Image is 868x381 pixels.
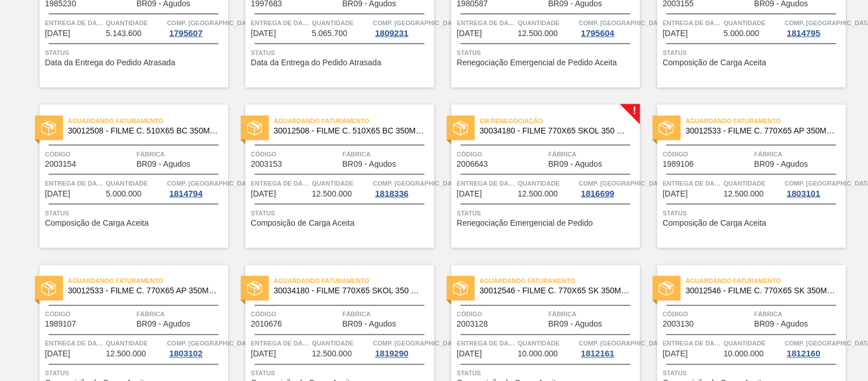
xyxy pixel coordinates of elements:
[167,180,256,187] font: Comp. [GEOGRAPHIC_DATA]
[251,49,275,56] font: Status
[45,190,70,198] span: 12/09/2025
[375,188,409,198] font: 1818336
[137,148,225,160] span: Fábrica
[251,218,355,227] font: Composição de Carga Aceita
[251,190,276,198] span: 12/09/2025
[581,188,615,198] font: 1816699
[457,17,516,29] span: Entrega de dados
[45,29,70,38] span: 02/09/2025
[686,276,846,287] span: Aguardando Faturamento
[251,178,310,189] span: Entrega de dados
[343,320,397,329] font: BR09 - Agudos
[663,58,767,67] span: Composição de Carga Aceita
[106,178,164,189] span: Quantidade
[480,117,544,124] font: Em renegociação
[686,115,846,127] span: Aguardando Faturamento
[45,189,70,198] font: [DATE]
[663,349,688,359] font: [DATE]
[251,309,340,320] span: Código
[659,121,674,136] img: status
[663,160,695,168] span: 1989106
[663,29,688,38] font: [DATE]
[480,276,640,287] span: Aguardando Faturamento
[724,29,759,38] span: 5.000.000
[68,127,219,135] span: 30012508 - FILME C. 510X65 BC 350ML MP C18 429
[453,121,468,136] img: status
[724,180,766,187] font: Quantidade
[579,180,668,187] font: Comp. [GEOGRAPHIC_DATA]
[755,320,808,329] font: BR09 - Agudos
[518,17,576,29] span: Quantidade
[251,180,317,187] font: Entrega de dados
[45,47,225,58] span: Status
[251,338,310,349] span: Entrega de dados
[106,180,148,187] font: Quantidade
[518,178,576,189] span: Quantidade
[68,117,164,124] font: Aguardando Faturamento
[251,148,340,160] span: Código
[274,278,370,285] font: Aguardando Faturamento
[724,340,766,347] font: Quantidade
[106,189,141,198] font: 5.000.000
[312,178,370,189] span: Quantidade
[106,190,141,198] span: 5.000.000
[686,286,865,296] font: 30012546 - FILME C. 770X65 SK 350ML C12 429
[251,210,275,217] font: Status
[45,49,69,56] font: Status
[106,29,141,38] span: 5.143.600
[787,188,821,198] font: 1803101
[45,340,111,347] font: Entrega de dados
[45,218,149,227] font: Composição de Carga Aceita
[45,58,176,67] span: Data da Entrega do Pedido Atrasada
[169,188,203,198] font: 1814794
[45,159,77,168] font: 2003154
[251,58,382,67] font: Data da Entrega do Pedido Atrasada
[68,287,219,296] span: 30012533 ​​- FILME C. 770X65 AP 350ML C12 429
[373,178,462,189] span: Comp. Carga
[785,178,843,198] a: Comp. [GEOGRAPHIC_DATA]1803101
[137,311,165,318] font: Fábrica
[518,189,558,198] font: 12.500.000
[312,340,354,347] font: Quantidade
[724,349,764,359] font: 10.000.000
[45,19,111,26] font: Entrega de dados
[457,311,483,318] font: Código
[45,320,77,329] font: 1989107
[579,340,668,347] font: Comp. [GEOGRAPHIC_DATA]
[787,349,821,359] font: 1812160
[45,320,77,329] span: 1989107
[137,309,225,320] span: Fábrica
[169,28,203,38] font: 1795607
[663,218,767,227] font: Composição de Carga Aceita
[579,178,637,198] a: Comp. [GEOGRAPHIC_DATA]1816699
[518,338,576,349] span: Quantidade
[312,17,370,29] span: Quantidade
[68,115,228,127] span: Aguardando Faturamento
[663,178,722,189] span: Entrega de dados
[755,311,783,318] font: Fábrica
[480,126,646,135] font: 30034180 - FILME 770X65 SKOL 350 MP C12
[785,338,843,359] a: Comp. [GEOGRAPHIC_DATA]1812160
[312,29,347,38] font: 5.065.700
[663,189,688,198] font: [DATE]
[167,19,256,26] font: Comp. [GEOGRAPHIC_DATA]
[251,29,276,38] span: 02/09/2025
[579,178,668,189] span: Comp. Carga
[640,105,846,248] a: statusAguardando Faturamento30012533 ​​- FILME C. 770X65 AP 350ML C12 429Código1989106FábricaBR09...
[343,148,431,160] span: Fábrica
[663,309,752,320] span: Código
[312,189,352,198] font: 12.500.000
[68,126,261,135] font: 30012508 - FILME C. 510X65 BC 350ML MP C18 429
[106,19,148,26] font: Quantidade
[251,219,355,227] span: Composição de Carga Aceita
[45,219,149,227] span: Composição de Carga Aceita
[659,281,674,296] img: status
[274,276,434,287] span: Aguardando Faturamento
[251,160,283,168] span: 2003153
[724,189,764,198] font: 12.500.000
[457,349,482,359] font: [DATE]
[457,19,523,26] font: Entrega de dados
[663,311,689,318] font: Código
[137,160,191,168] span: BR09 - Agudos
